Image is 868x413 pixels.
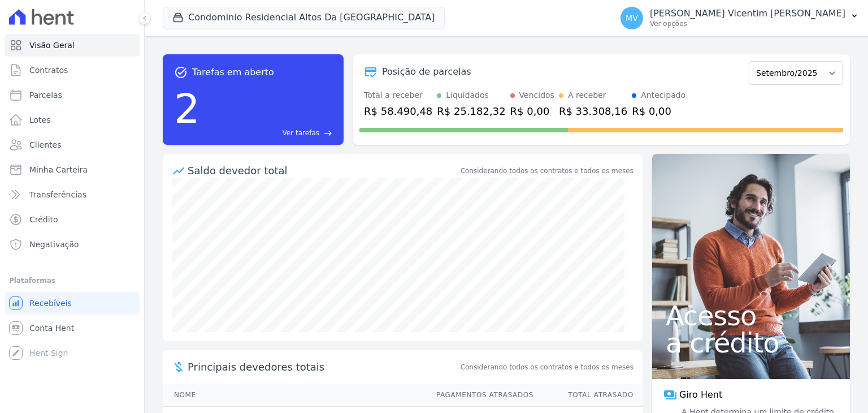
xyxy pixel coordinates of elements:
[426,384,534,407] th: Pagamentos Atrasados
[29,164,88,175] span: Minha Carteira
[5,84,140,106] a: Parcelas
[188,163,458,178] div: Saldo devedor total
[9,274,135,287] div: Plataformas
[534,384,643,407] th: Total Atrasado
[611,2,868,34] button: MV [PERSON_NAME] Vicentim [PERSON_NAME] Ver opções
[632,104,685,119] div: R$ 0,00
[5,109,140,131] a: Lotes
[188,359,458,375] span: Principais devedores totais
[5,233,140,256] a: Negativação
[29,40,75,51] span: Visão Geral
[29,64,68,76] span: Contratos
[5,59,140,81] a: Contratos
[5,134,140,156] a: Clientes
[446,89,489,101] div: Liquidados
[29,239,79,250] span: Negativação
[519,89,554,101] div: Vencidos
[461,166,633,176] div: Considerando todos os contratos e todos os meses
[29,189,86,200] span: Transferências
[641,89,685,101] div: Antecipado
[163,7,445,28] button: Condominio Residencial Altos Da [GEOGRAPHIC_DATA]
[461,362,633,372] span: Considerando todos os contratos e todos os meses
[5,317,140,339] a: Conta Hent
[205,128,332,138] a: Ver tarefas east
[192,66,274,79] span: Tarefas em aberto
[679,388,722,402] span: Giro Hent
[510,104,554,119] div: R$ 0,00
[5,158,140,181] a: Minha Carteira
[29,214,58,225] span: Crédito
[174,66,188,79] span: task_alt
[324,129,332,137] span: east
[650,19,845,28] p: Ver opções
[666,302,836,329] span: Acesso
[29,139,61,150] span: Clientes
[364,89,432,101] div: Total a receber
[437,104,505,119] div: R$ 25.182,32
[5,34,140,57] a: Visão Geral
[29,298,72,309] span: Recebíveis
[626,14,638,22] span: MV
[559,104,627,119] div: R$ 33.308,16
[29,322,74,334] span: Conta Hent
[5,183,140,206] a: Transferências
[29,89,62,101] span: Parcelas
[364,104,432,119] div: R$ 58.490,48
[29,114,51,126] span: Lotes
[283,128,319,138] span: Ver tarefas
[650,8,845,19] p: [PERSON_NAME] Vicentim [PERSON_NAME]
[5,292,140,315] a: Recebíveis
[163,384,426,407] th: Nome
[174,79,200,138] div: 2
[568,89,606,101] div: A receber
[382,65,471,79] div: Posição de parcelas
[5,208,140,231] a: Crédito
[666,329,836,356] span: a crédito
